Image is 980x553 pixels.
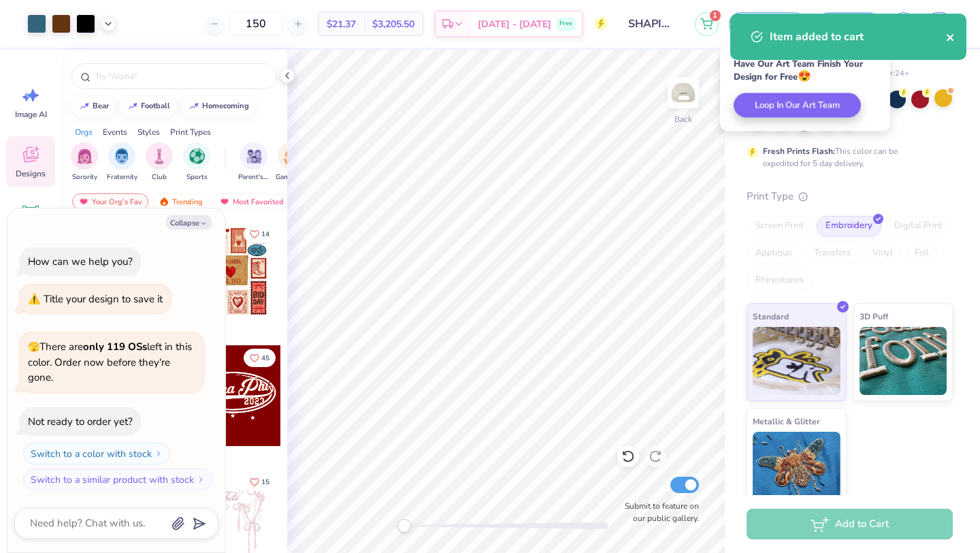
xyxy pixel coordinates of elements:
span: There are left in this color. Order now before they're gone. [28,340,192,384]
img: Switch to a color with stock [154,449,163,458]
div: Item added to cart [770,29,946,45]
img: Sports Image [189,148,205,164]
button: Like [244,349,276,367]
img: trend_line.gif [127,102,138,110]
span: Image AI [15,109,47,120]
div: filter for Fraternity [107,142,137,183]
span: $3,205.50 [372,17,414,31]
div: This color can be expedited for 5 day delivery. [763,145,930,170]
div: Back [674,113,692,125]
span: Free [559,19,572,29]
span: 😍 [798,69,811,84]
img: Club Image [152,148,167,164]
button: Loop In Our Art Team [734,93,861,118]
span: 3D Puff [860,309,888,323]
img: trend_line.gif [79,102,90,110]
button: filter button [183,142,210,183]
div: Rhinestones [747,270,813,291]
img: Standard [753,327,840,395]
div: Digital Print [885,216,951,236]
img: Game Day Image [284,148,299,164]
div: football [141,102,170,110]
button: bear [71,96,115,116]
button: close [946,29,955,45]
label: Submit to feature on our public gallery. [617,500,699,524]
div: Vinyl [864,243,902,264]
button: filter button [107,142,137,183]
span: Fraternity [107,172,137,183]
input: – – [229,12,282,36]
div: Applique [747,243,801,264]
button: homecoming [181,96,255,116]
div: filter for Parent's Weekend [238,142,269,183]
img: trend_line.gif [189,102,199,110]
img: Back [670,79,697,106]
div: filter for Game Day [276,142,307,183]
div: Foil [906,243,938,264]
button: Switch to a similar product with stock [23,469,212,490]
input: Untitled Design [618,10,685,37]
div: Your Org's Fav [72,193,148,210]
button: filter button [146,142,173,183]
span: 15 [261,479,269,486]
span: Sorority [72,172,97,183]
div: How can we help you? [28,255,133,268]
img: most_fav.gif [78,197,89,206]
div: Trending [152,193,209,210]
span: Game Day [276,172,307,183]
button: Like [244,473,276,491]
div: Title your design to save it [44,292,163,306]
span: 🫣 [28,341,39,353]
span: [DATE] - [DATE] [478,17,551,31]
div: Styles [137,126,160,138]
div: Most Favorited [213,193,290,210]
img: Sorority Image [77,148,93,164]
div: Accessibility label [397,519,411,533]
button: Like [244,225,276,243]
img: Fraternity Image [114,148,129,164]
img: Parent's Weekend Image [246,148,262,164]
div: filter for Sports [183,142,210,183]
div: bear [93,102,109,110]
span: 14 [261,231,269,238]
span: 1 [710,10,721,21]
span: $21.37 [327,17,356,31]
div: homecoming [202,102,249,110]
div: Transfers [805,243,860,264]
button: 1 [695,12,719,36]
span: Standard [753,309,789,323]
div: filter for Sorority [71,142,98,183]
span: Parent's Weekend [238,172,269,183]
button: football [120,96,176,116]
img: trending.gif [159,197,169,206]
button: filter button [276,142,307,183]
div: Events [103,126,127,138]
button: filter button [238,142,269,183]
button: Collapse [166,215,212,230]
span: Sports [186,172,208,183]
strong: Fresh Prints Flash: [763,146,835,157]
span: Club [152,172,167,183]
div: filter for Club [146,142,173,183]
img: 3D Puff [860,327,947,395]
button: filter button [71,142,98,183]
div: Screen Print [747,216,813,236]
div: Print Type [747,189,953,204]
strong: only 119 OSs [83,340,147,353]
img: Switch to a similar product with stock [197,475,205,484]
img: Metallic & Glitter [753,432,840,500]
button: Switch to a color with stock [23,443,170,464]
div: Embroidery [817,216,881,236]
img: most_fav.gif [219,197,230,206]
input: Try "Alpha" [94,69,268,83]
div: Print Types [170,126,211,138]
span: 45 [261,355,269,362]
span: Metallic & Glitter [753,414,820,428]
div: Not ready to order yet? [28,415,133,428]
span: Designs [16,168,46,179]
div: Orgs [75,126,93,138]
